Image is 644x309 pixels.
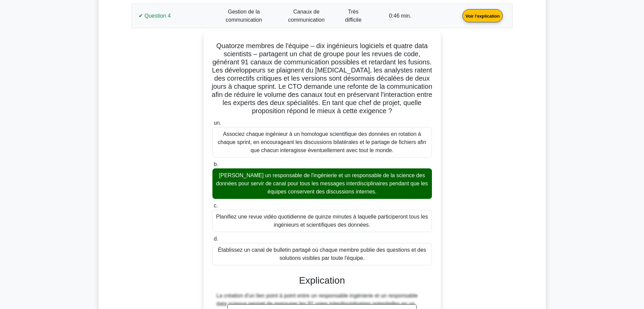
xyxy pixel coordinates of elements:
font: c. [214,203,218,208]
font: Quatorze membres de l'équipe – dix ingénieurs logiciels et quatre data scientists – partagent un ... [212,42,432,115]
font: b. [214,161,218,167]
font: [PERSON_NAME] un responsable de l'ingénierie et un responsable de la science des données pour ser... [216,172,428,194]
font: Explication [299,275,345,286]
font: Planifiez une revue vidéo quotidienne de quinze minutes à laquelle participeront tous les ingénie... [216,214,428,228]
font: Établissez un canal de bulletin partagé où chaque membre publie des questions et des solutions vi... [218,247,426,261]
font: un. [214,120,221,126]
font: Associez chaque ingénieur à un homologue scientifique des données en rotation à chaque sprint, en... [218,131,426,153]
a: Voir l'explication [460,13,505,18]
font: d. [214,236,218,242]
